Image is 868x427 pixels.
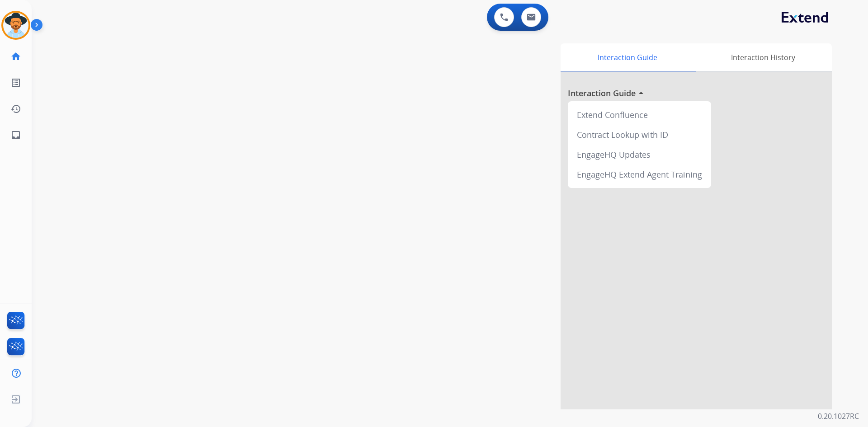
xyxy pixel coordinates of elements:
div: EngageHQ Extend Agent Training [571,164,708,184]
mat-icon: list_alt [10,77,21,88]
div: Interaction History [694,43,832,71]
mat-icon: inbox [10,130,21,141]
img: avatar [3,13,28,38]
div: Interaction Guide [561,43,694,71]
mat-icon: history [10,103,21,114]
p: 0.20.1027RC [818,411,859,422]
mat-icon: home [10,51,21,62]
div: EngageHQ Updates [571,145,708,164]
div: Extend Confluence [571,105,708,125]
div: Contract Lookup with ID [571,125,708,145]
